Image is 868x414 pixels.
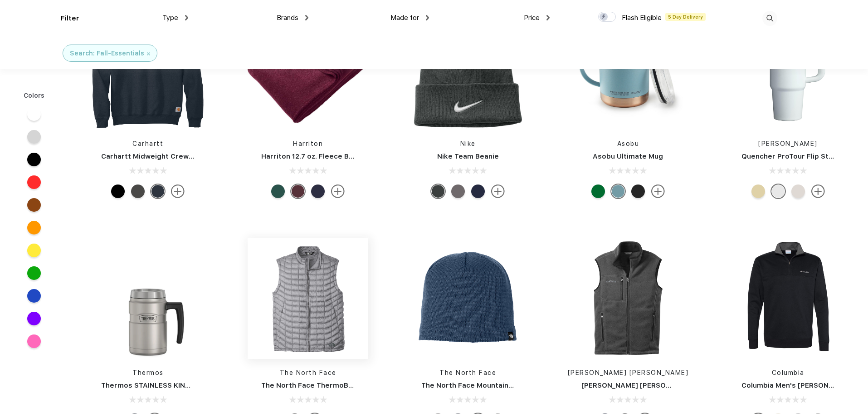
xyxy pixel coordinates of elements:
a: The North Face [439,369,496,376]
div: Carbon Heather [131,185,145,198]
a: The North Face ThermoBall Trekker Vest [261,381,404,389]
div: College Navy [471,185,485,198]
a: The North Face Mountain Beanie [421,381,534,389]
span: Made for [390,14,419,22]
div: Black [631,185,645,198]
img: desktop_search.svg [762,11,777,26]
a: Nike [460,140,476,147]
img: more.svg [651,185,665,198]
a: Harriton 12.7 oz. Fleece Blanket [261,152,371,160]
span: Price [524,14,540,22]
div: Anthracite [431,185,445,198]
div: New Navy [151,185,165,198]
a: Harriton [293,140,323,147]
div: Burgundy [291,185,305,198]
img: dropdown.png [426,15,429,20]
img: func=resize&h=266 [568,9,688,130]
div: Search: Fall-Essentials [70,49,144,58]
div: Sweater [591,185,605,198]
img: func=resize&h=266 [88,238,208,359]
a: [PERSON_NAME] [758,140,818,147]
a: Columbia [772,369,805,376]
div: Navy [311,185,325,198]
a: Thermos STAINLESS KING™ COFFEE MUG 16OZ [101,381,264,389]
img: filter_cancel.svg [147,52,150,55]
div: Frost [771,185,785,198]
a: [PERSON_NAME] [PERSON_NAME] [568,369,689,376]
a: Asobu Ultimate Mug [593,152,663,160]
img: func=resize&h=266 [728,9,848,130]
div: Medium Grey [451,185,465,198]
img: func=resize&h=266 [248,9,368,130]
div: Slate Blue [611,185,625,198]
div: Rose Quartz [791,185,805,198]
img: func=resize&h=266 [728,238,848,359]
img: func=resize&h=266 [408,9,528,130]
a: [PERSON_NAME] [PERSON_NAME] Fleece Vest [581,381,740,389]
span: Flash Eligible [622,14,662,22]
div: Cream [751,185,765,198]
span: Brands [277,14,298,22]
div: Colors [17,91,52,100]
a: The North Face [280,369,336,376]
a: Carhartt [132,140,163,147]
img: more.svg [171,185,185,198]
img: more.svg [491,185,505,198]
img: dropdown.png [546,15,550,20]
img: more.svg [811,185,825,198]
img: more.svg [331,185,345,198]
a: Asobu [617,140,639,147]
img: func=resize&h=266 [248,238,368,359]
div: Black [111,185,125,198]
img: dropdown.png [305,15,308,20]
span: Type [162,14,178,22]
img: func=resize&h=266 [88,9,208,130]
div: Filter [61,13,79,24]
img: func=resize&h=266 [568,238,688,359]
img: dropdown.png [185,15,188,20]
a: Nike Team Beanie [437,152,499,160]
a: Thermos [132,369,164,376]
div: Hunter [271,185,285,198]
a: Carhartt Midweight Crewneck Sweatshirt [101,152,245,160]
img: func=resize&h=266 [408,238,528,359]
